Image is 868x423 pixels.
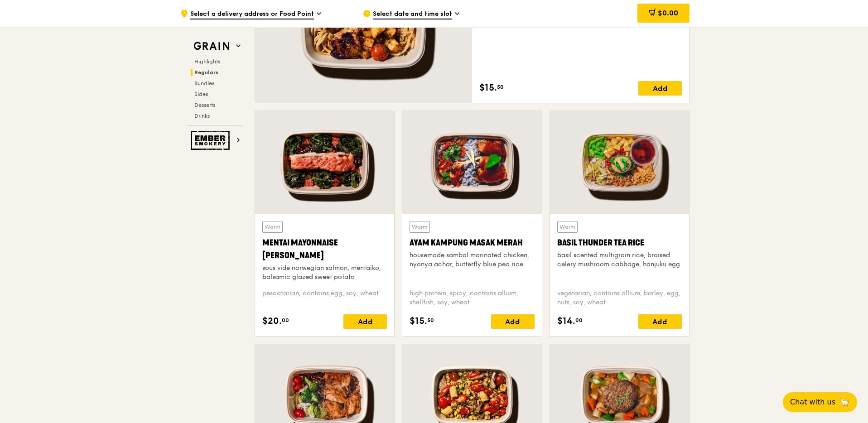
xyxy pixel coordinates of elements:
[410,221,430,233] div: Warm
[557,236,682,249] div: Basil Thunder Tea Rice
[783,392,857,412] button: Chat with us🦙
[373,10,452,19] span: Select date and time slot
[194,91,208,97] span: Sides
[190,10,314,19] span: Select a delivery address or Food Point
[638,81,682,96] div: Add
[262,236,387,262] div: Mentai Mayonnaise [PERSON_NAME]
[262,221,283,233] div: Warm
[427,317,434,324] span: 50
[790,397,835,408] span: Chat with us
[191,38,232,54] img: Grain web logo
[575,317,583,324] span: 00
[839,397,850,408] span: 🦙
[262,289,387,307] div: pescatarian, contains egg, soy, wheat
[410,314,427,328] span: $15.
[410,251,534,269] div: housemade sambal marinated chicken, nyonya achar, butterfly blue pea rice
[194,102,215,108] span: Desserts
[194,58,220,65] span: Highlights
[262,264,387,282] div: sous vide norwegian salmon, mentaiko, balsamic glazed sweet potato
[282,317,289,324] span: 00
[194,113,210,119] span: Drinks
[410,289,534,307] div: high protein, spicy, contains allium, shellfish, soy, wheat
[262,314,282,328] span: $20.
[557,289,682,307] div: vegetarian, contains allium, barley, egg, nuts, soy, wheat
[638,314,682,329] div: Add
[497,83,504,91] span: 50
[410,236,534,249] div: Ayam Kampung Masak Merah
[479,81,497,95] span: $15.
[557,221,578,233] div: Warm
[658,9,678,17] span: $0.00
[491,314,535,329] div: Add
[191,131,232,150] img: Ember Smokery web logo
[557,314,575,328] span: $14.
[194,69,218,76] span: Regulars
[557,251,682,269] div: basil scented multigrain rice, braised celery mushroom cabbage, hanjuku egg
[343,314,387,329] div: Add
[194,80,214,87] span: Bundles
